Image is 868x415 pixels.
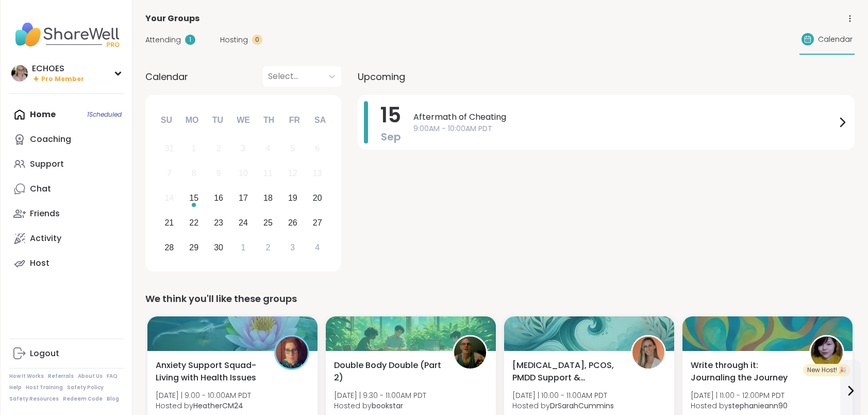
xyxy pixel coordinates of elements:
span: Anxiety Support Squad- Living with Health Issues [156,359,263,384]
a: About Us [78,373,103,380]
span: Attending [145,35,181,45]
div: Tu [206,109,229,132]
div: 19 [288,191,297,205]
div: 15 [189,191,198,205]
span: [DATE] | 11:00 - 12:00PM PDT [691,390,788,401]
div: Choose Tuesday, September 16th, 2025 [208,187,230,210]
div: 1 [192,141,196,155]
div: Choose Thursday, September 25th, 2025 [257,212,279,234]
div: 3 [241,141,246,155]
span: Aftermath of Cheating [413,111,836,123]
div: We think you'll like these groups [145,292,855,306]
span: Hosting [220,35,248,45]
a: Logout [9,341,124,366]
div: Choose Thursday, October 2nd, 2025 [257,236,279,259]
div: Not available Sunday, September 7th, 2025 [158,163,180,185]
div: Choose Wednesday, September 24th, 2025 [232,212,255,234]
b: bookstar [372,401,403,411]
span: Sep [381,130,401,144]
div: 12 [288,166,297,180]
div: Not available Wednesday, September 10th, 2025 [232,163,255,185]
div: 24 [239,216,248,230]
img: ECHOES [11,65,28,82]
div: 6 [315,141,320,155]
div: Choose Wednesday, September 17th, 2025 [232,187,255,210]
div: 29 [189,241,198,254]
span: Upcoming [358,70,405,84]
div: 13 [313,166,322,180]
div: 27 [313,216,322,230]
span: [MEDICAL_DATA], PCOS, PMDD Support & Empowerment [512,359,620,384]
div: New Host! 🎉 [803,364,850,376]
a: Referrals [48,373,74,380]
div: 5 [290,141,295,155]
span: Your Groups [145,12,199,25]
b: DrSarahCummins [550,401,614,411]
div: Not available Friday, September 12th, 2025 [281,163,304,185]
span: 9:00AM - 10:00AM PDT [413,123,836,134]
div: 14 [164,191,174,205]
b: stephanieann90 [728,401,788,411]
div: Coaching [30,134,71,145]
img: ShareWell Nav Logo [9,17,124,53]
span: Calendar [818,34,853,45]
div: Not available Tuesday, September 2nd, 2025 [208,138,230,160]
div: 17 [239,191,248,205]
span: Hosted by [334,401,426,411]
span: Write through it: Journaling the Journey [691,359,798,384]
div: Not available Sunday, August 31st, 2025 [158,138,180,160]
div: 2 [216,141,221,155]
div: Sa [309,109,331,132]
span: Hosted by [691,401,788,411]
a: How It Works [9,373,44,380]
div: 1 [241,241,246,254]
div: Not available Sunday, September 14th, 2025 [158,187,180,210]
div: Not available Saturday, September 6th, 2025 [306,138,328,160]
a: Redeem Code [63,395,103,403]
a: Safety Resources [9,395,59,403]
div: 4 [315,241,320,254]
div: Choose Wednesday, October 1st, 2025 [232,236,255,259]
div: Activity [30,233,61,244]
b: HeatherCM24 [193,401,243,411]
img: bookstar [454,337,486,369]
div: Chat [30,183,51,195]
div: 20 [313,191,322,205]
div: Choose Saturday, September 27th, 2025 [306,212,328,234]
div: Choose Tuesday, September 30th, 2025 [208,236,230,259]
div: Not available Tuesday, September 9th, 2025 [208,163,230,185]
div: Not available Friday, September 5th, 2025 [281,138,304,160]
div: Logout [30,348,59,359]
div: 8 [192,166,196,180]
span: 15 [380,101,401,130]
div: 25 [263,216,273,230]
div: Th [258,109,280,132]
div: 4 [265,141,270,155]
div: Choose Friday, October 3rd, 2025 [281,236,304,259]
div: Not available Thursday, September 4th, 2025 [257,138,279,160]
a: Help [9,384,22,391]
div: Mo [180,109,203,132]
div: Choose Sunday, September 28th, 2025 [158,236,180,259]
div: 1 [185,35,195,45]
span: Calendar [145,70,188,84]
div: Host [30,258,49,269]
div: Choose Friday, September 26th, 2025 [281,212,304,234]
div: Not available Saturday, September 13th, 2025 [306,163,328,185]
a: Coaching [9,127,124,152]
span: [DATE] | 9:00 - 10:00AM PDT [156,390,251,401]
div: 21 [164,216,174,230]
div: Choose Monday, September 15th, 2025 [183,187,205,210]
div: Choose Thursday, September 18th, 2025 [257,187,279,210]
a: Host [9,251,124,276]
a: Chat [9,177,124,201]
div: 7 [167,166,172,180]
a: Host Training [26,384,63,391]
img: DrSarahCummins [632,337,664,369]
div: month 2025-09 [157,136,329,260]
img: HeatherCM24 [276,337,308,369]
span: Hosted by [156,401,251,411]
img: stephanieann90 [811,337,843,369]
div: Not available Thursday, September 11th, 2025 [257,163,279,185]
div: Not available Monday, September 1st, 2025 [183,138,205,160]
